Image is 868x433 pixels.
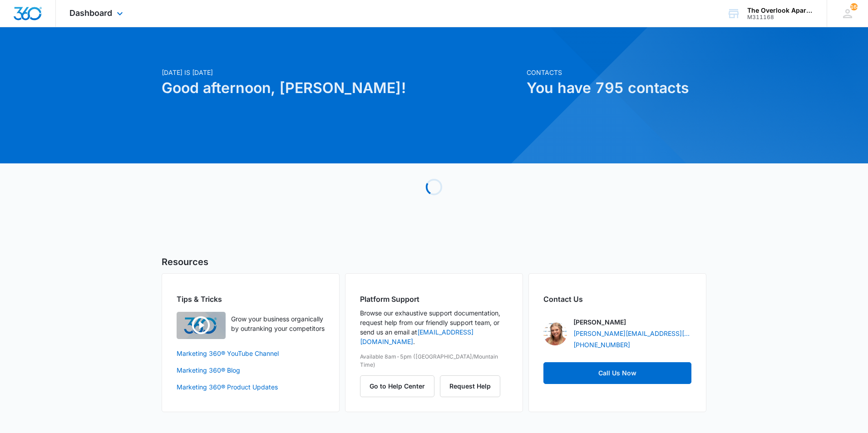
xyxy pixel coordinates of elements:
span: Dashboard [69,8,112,18]
div: account name [747,7,814,14]
img: Quick Overview Video [177,312,226,339]
h2: Platform Support [360,294,508,305]
h1: Good afternoon, [PERSON_NAME]! [162,77,521,99]
a: Go to Help Center [360,382,440,390]
a: Marketing 360® Product Updates [177,382,325,392]
h1: You have 795 contacts [527,77,706,99]
a: Request Help [440,382,500,390]
h2: Contact Us [543,294,691,305]
p: Available 8am-5pm ([GEOGRAPHIC_DATA]/Mountain Time) [360,353,508,369]
a: [PERSON_NAME][EMAIL_ADDRESS][PERSON_NAME][DOMAIN_NAME] [573,329,691,338]
a: [PHONE_NUMBER] [573,340,630,349]
div: account id [747,14,814,20]
p: [DATE] is [DATE] [162,68,521,77]
button: Go to Help Center [360,375,434,397]
h2: Tips & Tricks [177,294,325,305]
div: notifications count [850,3,858,10]
button: Request Help [440,375,500,397]
span: 164 [850,3,858,10]
a: Marketing 360® YouTube Channel [177,349,325,358]
a: Call Us Now [543,362,691,384]
p: Browse our exhaustive support documentation, request help from our friendly support team, or send... [360,308,508,346]
a: Marketing 360® Blog [177,365,325,375]
p: Contacts [527,68,706,77]
img: Jamie Dagg [543,322,567,345]
p: Grow your business organically by outranking your competitors [231,314,325,333]
p: [PERSON_NAME] [573,317,626,327]
h5: Resources [162,255,706,269]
